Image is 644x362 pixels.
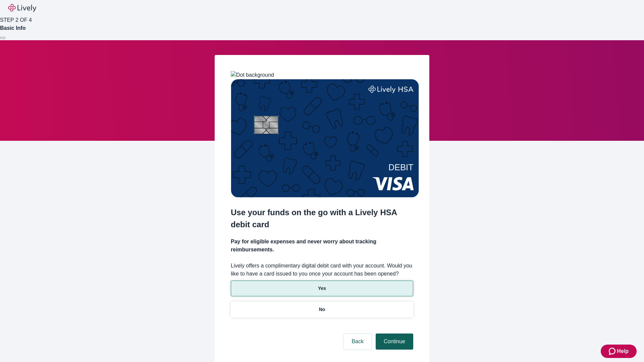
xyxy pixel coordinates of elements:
[376,334,413,350] button: Continue
[231,206,413,231] h2: Use your funds on the go with a Lively HSA debit card
[231,281,413,296] button: Yes
[231,302,413,317] button: No
[318,285,326,292] p: Yes
[231,79,419,197] img: Debit card
[343,334,372,350] button: Back
[8,4,36,12] img: Lively
[609,347,617,355] svg: Zendesk support icon
[231,238,413,254] h4: Pay for eligible expenses and never worry about tracking reimbursements.
[617,347,629,355] span: Help
[231,71,274,79] img: Dot background
[601,345,637,358] button: Zendesk support iconHelp
[319,306,325,313] p: No
[231,262,413,278] label: Lively offers a complimentary digital debit card with your account. Would you like to have a card...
